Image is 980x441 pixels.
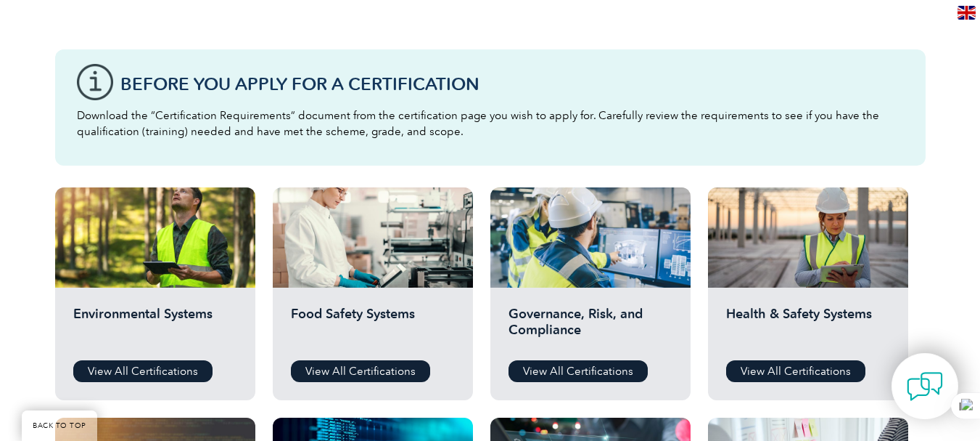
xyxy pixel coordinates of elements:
[120,75,904,93] h3: Before You Apply For a Certification
[726,360,865,382] a: View All Certifications
[907,368,943,405] img: contact-chat.png
[508,306,672,349] h2: Governance, Risk, and Compliance
[291,360,430,382] a: View All Certifications
[73,306,237,349] h2: Environmental Systems
[958,6,976,20] img: en
[77,108,904,139] p: Download the “Certification Requirements” document from the certification page you wish to apply ...
[291,306,455,349] h2: Food Safety Systems
[726,306,890,349] h2: Health & Safety Systems
[73,360,213,382] a: View All Certifications
[22,410,97,441] a: BACK TO TOP
[508,360,648,382] a: View All Certifications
